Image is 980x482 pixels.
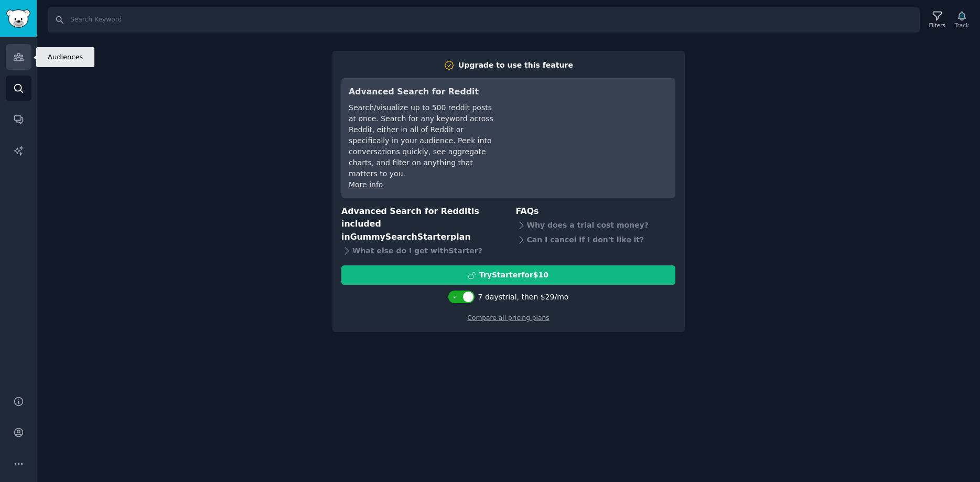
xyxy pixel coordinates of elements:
div: Can I cancel if I don't like it? [516,232,676,247]
a: Compare all pricing plans [467,314,549,322]
h3: Advanced Search for Reddit [349,85,496,99]
div: Filters [929,22,945,29]
div: 7 days trial, then $ 29 /mo [478,292,569,303]
div: Try Starter for $10 [479,270,548,281]
img: GummySearch logo [6,9,30,28]
a: More info [349,180,383,189]
span: GummySearch Starter [350,232,450,242]
button: TryStarterfor$10 [341,265,675,285]
div: Search/visualize up to 500 reddit posts at once. Search for any keyword across Reddit, either in ... [349,102,496,179]
div: Upgrade to use this feature [458,60,573,71]
iframe: YouTube video player [511,85,668,164]
h3: Advanced Search for Reddit is included in plan [341,205,501,244]
div: What else do I get with Starter ? [341,243,501,258]
h3: FAQs [516,205,676,218]
div: Why does a trial cost money? [516,218,676,232]
input: Search Keyword [48,7,920,33]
